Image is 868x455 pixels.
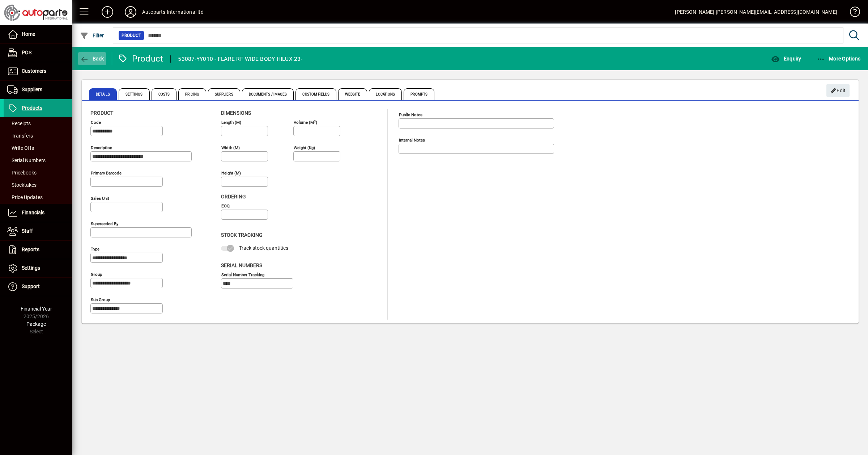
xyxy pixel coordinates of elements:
button: More Options [815,52,863,65]
span: Settings [22,265,40,271]
mat-label: Superseded by [91,221,118,226]
span: Customers [22,68,46,74]
div: Product [118,53,163,64]
mat-label: Sales unit [91,196,109,201]
span: Suppliers [208,88,240,100]
span: Stock Tracking [221,232,263,238]
a: Pricebooks [4,167,72,179]
mat-label: Type [91,247,99,252]
span: Settings [119,88,150,100]
span: Serial Numbers [7,157,46,163]
mat-label: Description [91,145,112,150]
button: Filter [78,29,106,42]
span: Website [338,88,367,100]
a: Suppliers [4,81,72,99]
mat-label: EOQ [221,203,230,208]
a: Staff [4,222,72,240]
a: POS [4,44,72,62]
button: Profile [119,5,142,18]
span: Staff [22,228,33,234]
a: Stocktakes [4,179,72,191]
span: Costs [152,88,177,100]
span: Enquiry [771,56,801,62]
span: Dimensions [221,110,251,116]
mat-label: Primary barcode [91,170,122,176]
a: Customers [4,62,72,80]
span: Serial Numbers [221,262,262,268]
span: More Options [817,56,861,62]
span: Suppliers [22,87,42,92]
mat-label: Code [91,120,101,125]
span: Back [80,56,104,62]
span: Financials [22,210,44,215]
mat-label: Group [91,272,102,277]
span: Edit [830,85,846,97]
span: Custom Fields [295,88,336,100]
span: Transfers [7,133,33,139]
span: Product [122,32,141,39]
span: Write Offs [7,145,34,151]
span: Details [89,88,117,100]
mat-label: Sub group [91,297,110,302]
span: Reports [22,247,39,252]
span: Receipts [7,121,31,126]
span: Documents / Images [242,88,294,100]
mat-label: Serial Number tracking [221,272,264,277]
span: Ordering [221,194,246,199]
button: Enquiry [769,52,803,65]
button: Add [96,5,119,18]
div: [PERSON_NAME] [PERSON_NAME][EMAIL_ADDRESS][DOMAIN_NAME] [675,6,837,18]
a: Transfers [4,130,72,142]
app-page-header-button: Back [72,52,112,65]
mat-label: Volume (m ) [294,120,317,125]
a: Financials [4,204,72,222]
a: Write Offs [4,142,72,154]
span: Pricing [178,88,206,100]
div: 53087-YY010 - FLARE RF WIDE BODY HILUX 23- [178,53,302,65]
a: Reports [4,241,72,259]
div: Autoparts International ltd [142,6,204,18]
span: Stocktakes [7,182,37,188]
a: Support [4,278,72,296]
span: Products [22,105,42,111]
span: Product [90,110,113,116]
mat-label: Width (m) [221,145,240,150]
mat-label: Weight (Kg) [294,145,315,150]
a: Home [4,25,72,43]
a: Settings [4,259,72,277]
button: Edit [826,84,850,97]
a: Price Updates [4,191,72,203]
span: Price Updates [7,194,43,200]
mat-label: Public Notes [399,112,422,117]
button: Back [78,52,106,65]
mat-label: Height (m) [221,170,241,176]
span: Track stock quantities [239,245,288,251]
span: POS [22,50,31,55]
span: Support [22,283,40,289]
span: Pricebooks [7,170,37,176]
a: Knowledge Base [844,1,859,25]
mat-label: Length (m) [221,120,241,125]
span: Financial Year [21,306,52,312]
sup: 3 [314,119,316,123]
span: Home [22,31,35,37]
a: Serial Numbers [4,154,72,167]
span: Filter [80,33,104,38]
mat-label: Internal Notes [399,138,425,143]
span: Locations [369,88,402,100]
span: Package [26,321,46,327]
span: Prompts [404,88,434,100]
a: Receipts [4,117,72,130]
